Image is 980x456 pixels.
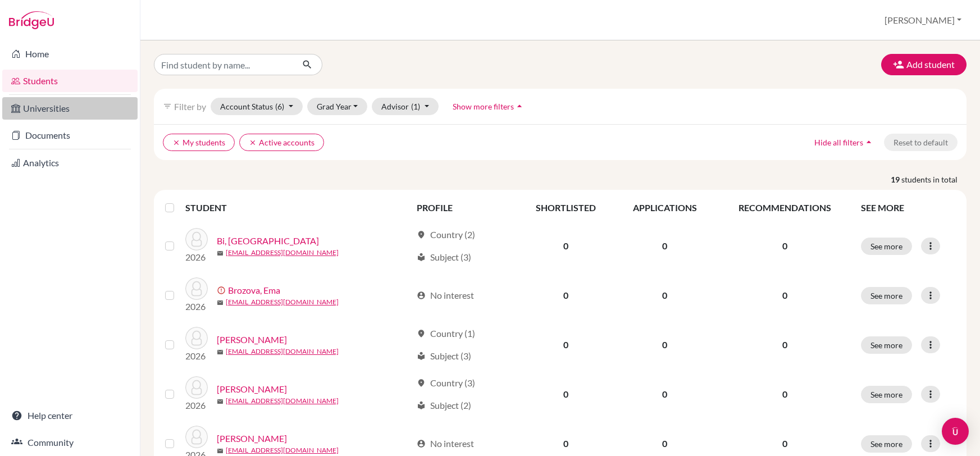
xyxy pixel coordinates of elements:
[163,102,172,111] i: filter_list
[863,136,874,148] i: arrow_drop_up
[217,299,224,306] span: mail
[217,234,319,248] a: Bi, [GEOGRAPHIC_DATA]
[861,386,912,403] button: See more
[163,134,235,151] button: clearMy students
[417,253,426,262] span: local_library
[2,404,138,427] a: Help center
[239,134,324,151] button: clearActive accounts
[2,431,138,454] a: Community
[861,435,912,453] button: See more
[226,445,339,455] a: [EMAIL_ADDRESS][DOMAIN_NAME]
[185,376,208,399] img: Hewitt, Tabitha
[417,327,475,340] div: Country (1)
[417,352,426,361] span: local_library
[410,194,518,221] th: PROFILE
[518,221,614,271] td: 0
[185,228,208,250] img: Bi, Chongxi
[614,221,715,271] td: 0
[518,370,614,419] td: 0
[217,448,224,454] span: mail
[614,320,715,370] td: 0
[417,329,426,338] span: location_on
[185,194,410,221] th: STUDENT
[417,401,426,410] span: local_library
[518,271,614,320] td: 0
[9,11,54,29] img: Bridge-U
[417,289,474,302] div: No interest
[861,336,912,354] button: See more
[217,349,224,355] span: mail
[417,291,426,300] span: account_circle
[2,124,138,147] a: Documents
[417,399,471,412] div: Subject (2)
[715,194,854,221] th: RECOMMENDATIONS
[942,418,969,445] div: Open Intercom Messenger
[722,437,847,450] p: 0
[249,139,257,147] i: clear
[185,300,208,313] p: 2026
[614,271,715,320] td: 0
[226,248,339,258] a: [EMAIL_ADDRESS][DOMAIN_NAME]
[891,174,901,185] strong: 19
[881,54,967,75] button: Add student
[417,349,471,363] div: Subject (3)
[722,338,847,352] p: 0
[217,333,287,346] a: [PERSON_NAME]
[185,250,208,264] p: 2026
[814,138,863,147] span: Hide all filters
[861,287,912,304] button: See more
[722,289,847,302] p: 0
[185,327,208,349] img: Gatlin, Kenadi
[226,346,339,357] a: [EMAIL_ADDRESS][DOMAIN_NAME]
[228,284,280,297] a: Brozova, Ema
[217,382,287,396] a: [PERSON_NAME]
[722,387,847,401] p: 0
[372,98,439,115] button: Advisor(1)
[211,98,303,115] button: Account Status(6)
[417,439,426,448] span: account_circle
[2,43,138,65] a: Home
[411,102,420,111] span: (1)
[2,97,138,120] a: Universities
[901,174,967,185] span: students in total
[614,194,715,221] th: APPLICATIONS
[443,98,535,115] button: Show more filtersarrow_drop_up
[217,398,224,405] span: mail
[174,101,206,112] span: Filter by
[154,54,293,75] input: Find student by name...
[417,228,475,241] div: Country (2)
[518,320,614,370] td: 0
[722,239,847,253] p: 0
[185,277,208,300] img: Brozova, Ema
[417,250,471,264] div: Subject (3)
[2,70,138,92] a: Students
[417,230,426,239] span: location_on
[453,102,514,111] span: Show more filters
[217,432,287,445] a: [PERSON_NAME]
[417,437,474,450] div: No interest
[307,98,368,115] button: Grad Year
[854,194,962,221] th: SEE MORE
[275,102,284,111] span: (6)
[185,426,208,448] img: Kleijwegt, Laura
[879,10,967,31] button: [PERSON_NAME]
[226,297,339,307] a: [EMAIL_ADDRESS][DOMAIN_NAME]
[417,379,426,387] span: location_on
[217,250,224,257] span: mail
[2,152,138,174] a: Analytics
[417,376,475,390] div: Country (3)
[884,134,958,151] button: Reset to default
[614,370,715,419] td: 0
[185,349,208,363] p: 2026
[185,399,208,412] p: 2026
[518,194,614,221] th: SHORTLISTED
[226,396,339,406] a: [EMAIL_ADDRESS][DOMAIN_NAME]
[514,101,525,112] i: arrow_drop_up
[805,134,884,151] button: Hide all filtersarrow_drop_up
[217,286,228,295] span: error_outline
[861,238,912,255] button: See more
[172,139,180,147] i: clear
